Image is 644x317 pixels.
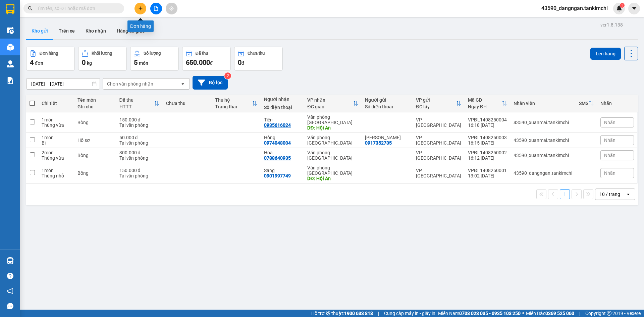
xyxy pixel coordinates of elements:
[264,140,291,146] div: 0974048004
[119,104,154,109] div: HTTT
[307,104,353,109] div: ĐC giao
[626,192,631,197] svg: open
[169,6,174,11] span: aim
[186,58,210,66] span: 650.000
[628,3,640,14] button: caret-down
[264,117,301,122] div: Tiên
[514,153,572,158] div: 43590_xuanmai.tankimchi
[522,312,524,315] span: ⚪️
[42,150,71,155] div: 2 món
[77,120,112,125] div: Bông
[77,153,112,158] div: Bông
[465,95,510,112] th: Toggle SortBy
[182,47,231,71] button: Đã thu650.000đ
[576,95,597,112] th: Toggle SortBy
[264,155,291,161] div: 0788640935
[77,97,112,103] div: Tên món
[111,23,150,39] button: Hàng đã giao
[468,150,507,155] div: VPĐL1408250002
[119,155,159,161] div: Tại văn phòng
[42,140,71,146] div: Bì
[514,170,572,176] div: 43590_dangngan.tankimchi
[514,101,572,106] div: Nhân viên
[248,51,265,56] div: Chưa thu
[307,176,358,181] div: DĐ: Hội An
[215,97,252,103] div: Thu hộ
[416,168,461,178] div: VP [GEOGRAPHIC_DATA]
[37,5,116,12] input: Tìm tên, số ĐT hoặc mã đơn
[264,122,291,128] div: 0935616024
[77,170,112,176] div: Bông
[138,6,143,11] span: plus
[87,60,92,66] span: kg
[144,51,161,56] div: Số lượng
[30,58,34,66] span: 4
[560,189,570,199] button: 1
[264,105,301,110] div: Số điện thoại
[80,23,111,39] button: Kho nhận
[28,6,33,11] span: search
[264,97,301,102] div: Người nhận
[210,60,213,66] span: đ
[40,51,58,56] div: Đơn hàng
[154,6,158,11] span: file-add
[438,310,521,317] span: Miền Nam
[139,60,148,66] span: món
[468,173,507,178] div: 13:02 [DATE]
[77,104,112,109] div: Ghi chú
[42,155,71,161] div: Thùng vừa
[35,60,43,66] span: đơn
[468,117,507,122] div: VPĐL1408250004
[7,303,13,309] span: message
[78,47,127,71] button: Khối lượng0kg
[7,77,14,84] img: solution-icon
[468,97,501,103] div: Mã GD
[234,47,283,71] button: Chưa thu0đ
[307,150,358,161] div: Văn phòng [GEOGRAPHIC_DATA]
[365,104,409,109] div: Số điện thoại
[304,95,362,112] th: Toggle SortBy
[77,138,112,143] div: Hồ sơ
[7,273,13,279] span: question-circle
[130,47,179,71] button: Số lượng5món
[307,114,358,125] div: Văn phòng [GEOGRAPHIC_DATA]
[579,310,580,317] span: |
[196,51,208,56] div: Đã thu
[307,97,353,103] div: VP nhận
[416,150,461,161] div: VP [GEOGRAPHIC_DATA]
[599,191,620,198] div: 10 / trang
[416,117,461,128] div: VP [GEOGRAPHIC_DATA]
[127,20,154,32] div: Đơn hàng
[607,311,611,316] span: copyright
[468,140,507,146] div: 16:15 [DATE]
[514,120,572,125] div: 43590_xuanmai.tankimchi
[135,3,146,14] button: plus
[344,311,373,316] strong: 1900 633 818
[7,288,13,294] span: notification
[590,48,621,60] button: Lên hàng
[224,72,231,79] sup: 2
[42,135,71,140] div: 1 món
[468,122,507,128] div: 16:18 [DATE]
[600,21,623,29] div: ver 1.8.138
[468,155,507,161] div: 16:12 [DATE]
[150,3,162,14] button: file-add
[119,97,154,103] div: Đã thu
[42,101,71,106] div: Chi tiết
[7,60,14,67] img: warehouse-icon
[579,101,588,106] div: SMS
[241,60,244,66] span: đ
[107,81,153,87] div: Chọn văn phòng nhận
[119,150,159,155] div: 300.000 đ
[7,257,14,264] img: warehouse-icon
[413,95,465,112] th: Toggle SortBy
[384,310,436,317] span: Cung cấp máy in - giấy in:
[545,311,574,316] strong: 0369 525 060
[468,135,507,140] div: VPĐL1408250003
[92,51,112,56] div: Khối lượng
[42,168,71,173] div: 1 món
[215,104,252,109] div: Trạng thái
[26,47,75,71] button: Đơn hàng4đơn
[42,122,71,128] div: Thùng vừa
[416,104,456,109] div: ĐC lấy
